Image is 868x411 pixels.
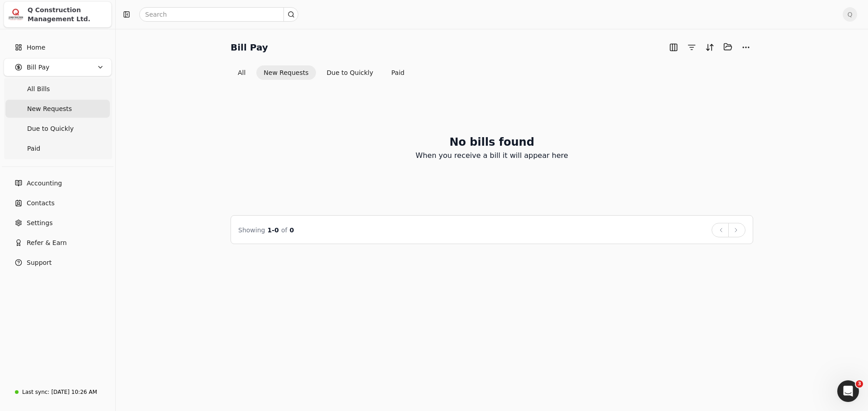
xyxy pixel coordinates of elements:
[4,254,112,272] button: Support
[5,139,110,157] a: Paid
[281,226,288,234] span: of
[27,43,45,52] span: Home
[415,150,568,161] p: When you receive a bill it will appear here
[268,226,279,234] span: 1 - 0
[231,65,253,80] button: All
[27,124,74,134] span: Due to Quickly
[4,214,112,232] a: Settings
[4,384,112,400] a: Last sync:[DATE] 10:26 AM
[8,6,24,23] img: 3171ca1f-602b-4dfe-91f0-0ace091e1481.jpeg
[5,120,110,138] a: Due to Quickly
[27,63,49,72] span: Bill Pay
[4,234,112,252] button: Refer & Earn
[721,40,735,54] button: Batch (0)
[837,380,859,402] iframe: Intercom live chat
[449,134,534,150] h2: No bills found
[27,258,52,268] span: Support
[27,218,52,228] span: Settings
[22,388,49,396] div: Last sync:
[231,40,268,55] h2: Bill Pay
[256,65,316,80] button: New Requests
[139,7,298,22] input: Search
[320,65,381,80] button: Due to Quickly
[27,199,55,208] span: Contacts
[231,65,412,80] div: Invoice filter options
[27,238,67,248] span: Refer & Earn
[856,380,863,388] span: 3
[703,40,717,55] button: Sort
[27,144,40,153] span: Paid
[5,80,110,98] a: All Bills
[5,100,110,118] a: New Requests
[4,58,112,76] button: Bill Pay
[4,194,112,212] a: Contacts
[28,5,108,23] div: Q Construction Management Ltd.
[51,388,97,396] div: [DATE] 10:26 AM
[4,174,112,192] a: Accounting
[4,38,112,56] a: Home
[843,7,857,22] button: Q
[27,179,62,188] span: Accounting
[27,104,72,114] span: New Requests
[27,84,50,94] span: All Bills
[290,226,294,234] span: 0
[238,226,265,234] span: Showing
[739,40,753,55] button: More
[384,65,412,80] button: Paid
